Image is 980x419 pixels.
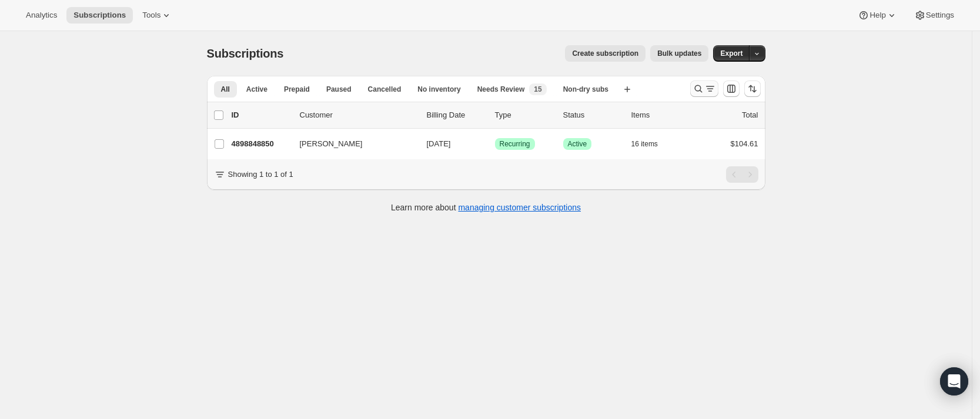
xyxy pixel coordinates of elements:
[744,81,761,97] button: Sort the results
[135,7,179,24] button: Tools
[723,81,740,97] button: Customize table column order and visibility
[284,85,310,94] span: Prepaid
[869,11,885,20] span: Help
[657,49,701,58] span: Bulk updates
[565,45,645,62] button: Create subscription
[26,11,57,20] span: Analytics
[572,49,638,58] span: Create subscription
[568,139,587,149] span: Active
[563,109,622,121] p: Status
[368,85,402,94] span: Cancelled
[631,136,671,152] button: 16 items
[232,109,290,121] p: ID
[326,85,352,94] span: Paused
[851,7,904,24] button: Help
[631,139,658,149] span: 16 items
[500,139,530,149] span: Recurring
[228,169,293,180] p: Showing 1 to 1 of 1
[458,203,581,212] a: managing customer subscriptions
[427,109,486,121] p: Billing Date
[477,85,525,94] span: Needs Review
[650,45,708,62] button: Bulk updates
[731,139,758,148] span: $104.61
[232,138,290,150] p: 4898848850
[207,47,284,60] span: Subscriptions
[495,109,554,121] div: Type
[618,81,637,98] button: Create new view
[631,109,690,121] div: Items
[232,136,758,152] div: 4898848850[PERSON_NAME][DATE]SuccessRecurringSuccessActive16 items$104.61
[417,85,460,94] span: No inventory
[742,109,758,121] p: Total
[66,7,133,24] button: Subscriptions
[940,367,968,395] div: Open Intercom Messenger
[926,11,954,20] span: Settings
[293,135,410,153] button: [PERSON_NAME]
[534,85,541,94] span: 15
[713,45,750,62] button: Export
[563,85,608,94] span: Non-dry subs
[300,109,417,121] p: Customer
[221,85,230,94] span: All
[232,109,758,121] div: IDCustomerBilling DateTypeStatusItemsTotal
[726,166,758,183] nav: Pagination
[300,138,363,150] span: [PERSON_NAME]
[720,49,742,58] span: Export
[142,11,160,20] span: Tools
[19,7,64,24] button: Analytics
[246,85,267,94] span: Active
[73,11,126,20] span: Subscriptions
[391,202,581,213] p: Learn more about
[427,139,451,148] span: [DATE]
[907,7,961,24] button: Settings
[690,81,718,97] button: Search and filter results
